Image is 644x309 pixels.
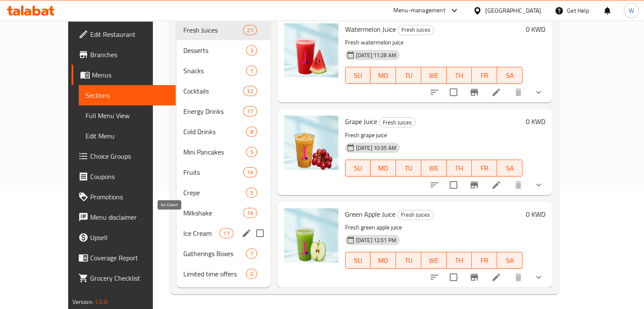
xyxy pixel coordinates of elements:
[425,254,443,267] span: WE
[421,160,447,177] button: WE
[345,67,371,84] button: SU
[399,162,418,174] span: TU
[72,248,176,268] a: Coverage Report
[397,210,434,220] div: Fresh Juices
[90,253,169,263] span: Coverage Report
[379,117,415,127] div: Fresh Juices
[183,248,246,259] span: Gatherings Boxes
[246,128,256,136] span: 8
[246,188,257,198] div: items
[450,254,469,267] span: TH
[345,208,395,221] span: Green Apple Juice
[246,45,257,55] div: items
[246,67,256,75] span: 1
[396,160,421,177] button: TU
[472,67,497,84] button: FR
[177,182,271,203] div: Crepe5
[90,50,169,60] span: Branches
[424,82,445,102] button: sort-choices
[183,45,246,55] div: Desserts
[90,192,169,202] span: Promotions
[72,166,176,187] a: Coupons
[472,160,497,177] button: FR
[243,26,256,34] span: 21
[533,272,544,282] svg: Show Choices
[396,252,421,269] button: TU
[243,168,256,177] span: 16
[79,105,176,126] a: Full Menu View
[220,229,232,237] span: 11
[183,106,243,116] div: Energy Drinks
[246,269,257,279] div: items
[374,162,392,174] span: MO
[500,254,519,267] span: SA
[533,87,544,97] svg: Show Choices
[491,87,501,97] a: Edit menu item
[177,101,271,121] div: Energy Drinks17
[464,267,484,287] button: Branch-specific-item
[183,269,246,279] span: Limited time offers
[72,268,176,288] a: Grocery Checklist
[528,267,549,287] button: show more
[491,180,501,190] a: Edit menu item
[424,175,445,195] button: sort-choices
[219,228,233,238] div: items
[349,69,368,82] span: SU
[345,115,377,128] span: Grape Juice
[183,167,243,177] span: Fruits
[246,250,256,258] span: 7
[86,90,169,100] span: Sections
[500,162,519,174] span: SA
[345,23,396,36] span: Watermelon Juice
[177,162,271,182] div: Fruits16
[177,264,271,284] div: Limited time offers0
[398,25,434,35] div: Fresh Juices
[370,160,396,177] button: MO
[183,228,219,238] span: Ice Cream
[284,116,338,170] img: Grape Juice
[177,17,271,287] nav: Menu sections
[370,252,396,269] button: MO
[497,252,522,269] button: SA
[396,67,421,84] button: TU
[399,254,418,267] span: TU
[79,85,176,105] a: Sections
[472,252,497,269] button: FR
[72,24,176,44] a: Edit Restaurant
[508,175,528,195] button: delete
[475,254,494,267] span: FR
[475,162,494,174] span: FR
[243,25,257,35] div: items
[345,130,522,141] p: Fresh grape juice
[90,29,169,39] span: Edit Restaurant
[246,248,257,259] div: items
[72,44,176,65] a: Branches
[500,69,519,82] span: SA
[177,40,271,61] div: Desserts3
[497,67,522,84] button: SA
[528,175,549,195] button: show more
[79,126,176,146] a: Edit Menu
[445,268,462,286] span: Select to update
[491,272,501,282] a: Edit menu item
[90,171,169,182] span: Coupons
[243,106,257,116] div: items
[94,296,108,307] span: 1.0.0
[349,162,368,174] span: SU
[243,87,256,95] span: 32
[370,67,396,84] button: MO
[379,118,415,127] span: Fresh Juices
[345,252,371,269] button: SU
[393,6,445,16] div: Menu-management
[72,146,176,166] a: Choice Groups
[183,147,246,157] span: Mini Pancakes
[421,252,447,269] button: WE
[398,210,433,220] span: Fresh Juices
[508,267,528,287] button: delete
[533,180,544,190] svg: Show Choices
[240,227,253,240] button: edit
[284,208,338,262] img: Green Apple Juice
[90,273,169,283] span: Grocery Checklist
